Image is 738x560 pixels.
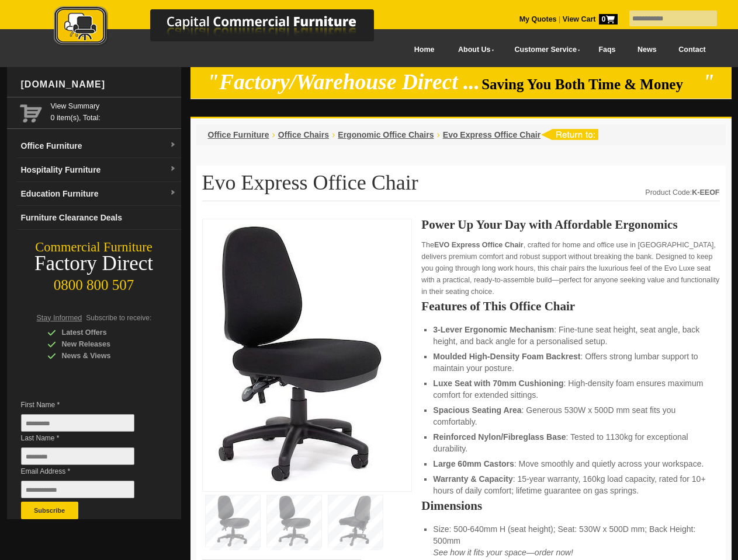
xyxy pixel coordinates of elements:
strong: View Cart [563,15,618,23]
strong: EVO Express Office Chair [434,241,524,249]
a: Ergonomic Office Chairs [338,130,434,139]
strong: Spacious Seating Area [433,405,521,415]
a: Hospitality Furnituredropdown [16,158,181,182]
div: Latest Offers [47,327,158,338]
img: return to [540,129,598,140]
a: Capital Commercial Furniture Logo [22,6,431,52]
a: Office Furnituredropdown [16,134,181,158]
span: Saving You Both Time & Money [481,76,701,92]
div: Factory Direct [7,256,181,272]
span: Email Address * [21,466,152,477]
h2: Features of This Office Chair [421,300,719,312]
input: First Name * [21,414,134,432]
a: Customer Service [501,37,587,63]
li: : Fine-tune seat height, seat angle, back height, and back angle for a personalised setup. [433,324,708,347]
strong: Large 60mm Castors [433,459,514,468]
h2: Dimensions [421,500,719,512]
h1: Evo Express Office Chair [202,171,720,201]
a: View Summary [51,100,176,112]
strong: 3-Lever Ergonomic Mechanism [433,325,554,334]
span: 0 [599,14,618,24]
a: Office Chairs [278,130,329,139]
span: Last Name * [21,432,152,444]
span: First Name * [21,399,152,411]
li: : Offers strong lumbar support to maintain your posture. [433,351,708,374]
span: Subscribe to receive: [86,314,151,322]
div: Product Code: [645,187,719,198]
h2: Power Up Your Day with Affordable Ergonomics [421,219,719,230]
a: Education Furnituredropdown [16,182,181,206]
li: › [436,129,439,141]
button: Subscribe [21,502,78,519]
a: Faqs [588,37,627,63]
li: : Tested to 1130kg for exceptional durability. [433,431,708,454]
input: Last Name * [21,447,134,465]
em: " [702,70,715,94]
em: "Factory/Warehouse Direct ... [207,70,480,94]
li: : Move smoothly and quietly across your workspace. [433,458,708,470]
a: Evo Express Office Chair [443,130,540,139]
li: : 15-year warranty, 160kg load capacity, rated for 10+ hours of daily comfort; lifetime guarantee... [433,473,708,496]
div: Commercial Furniture [7,239,181,256]
a: News [626,37,667,63]
img: dropdown [169,190,176,197]
img: dropdown [169,166,176,173]
li: : Generous 530W x 500D mm seat fits you comfortably. [433,404,708,428]
img: Capital Commercial Furniture Logo [22,6,431,48]
div: 0800 800 507 [7,271,181,293]
div: News & Views [47,350,158,362]
p: The , crafted for home and office use in [GEOGRAPHIC_DATA], delivers premium comfort and robust s... [421,239,719,297]
img: dropdown [169,142,176,149]
div: New Releases [47,338,158,350]
strong: Warranty & Capacity [433,474,512,484]
a: Furniture Clearance Deals [16,206,181,230]
span: Stay Informed [37,314,82,322]
a: About Us [445,37,501,63]
input: Email Address * [21,481,134,498]
strong: K-EEOF [692,188,719,197]
strong: Moulded High-Density Foam Backrest [433,352,580,361]
li: : High-density foam ensures maximum comfort for extended sittings. [433,377,708,401]
a: My Quotes [519,15,557,23]
span: 0 item(s), Total: [51,100,176,122]
div: [DOMAIN_NAME] [16,67,181,102]
a: View Cart0 [560,15,617,23]
a: Contact [667,37,716,63]
li: Size: 500-640mm H (seat height); Seat: 530W x 500D mm; Back Height: 500mm [433,523,708,558]
li: › [272,129,275,141]
em: See how it fits your space—order now! [433,548,573,557]
img: Comfortable Evo Express Office Chair with 70mm high-density foam seat and large 60mm castors. [209,225,384,482]
strong: Luxe Seat with 70mm Cushioning [433,379,563,388]
strong: Reinforced Nylon/Fibreglass Base [433,432,566,442]
a: Office Furniture [208,130,269,139]
li: › [332,129,335,141]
